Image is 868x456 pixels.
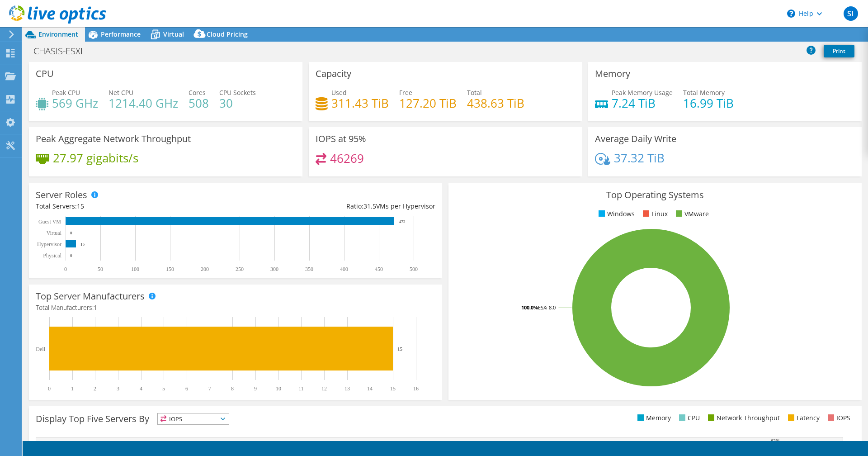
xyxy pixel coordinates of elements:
h3: IOPS at 95% [316,134,366,144]
li: Latency [786,413,820,423]
text: Hypervisor [37,241,61,247]
text: 50 [98,266,103,272]
li: Windows [596,209,635,219]
h4: 37.32 TiB [614,153,665,163]
text: 11 [298,385,304,392]
h4: 438.63 TiB [467,98,524,108]
text: 300 [270,266,278,272]
span: Used [331,88,347,97]
text: 350 [305,266,313,272]
li: CPU [677,413,700,423]
text: 4 [140,385,142,392]
h3: Average Daily Write [595,134,676,144]
h4: 30 [219,98,256,108]
span: Cloud Pricing [207,30,248,38]
h1: CHASIS-ESXI [29,46,97,56]
h4: 1214.40 GHz [108,98,178,108]
li: Linux [641,209,668,219]
h4: 27.97 gigabits/s [53,153,138,163]
a: Print [824,45,854,57]
text: 0 [64,266,67,272]
h4: 46269 [330,153,364,163]
text: 10 [276,385,281,392]
text: 1 [71,385,74,392]
h4: Total Manufacturers: [36,303,435,313]
tspan: 100.0% [521,304,538,311]
text: 100 [131,266,139,272]
text: 14 [367,385,373,392]
text: 250 [236,266,244,272]
text: 8 [231,385,234,392]
span: Cores [189,88,206,97]
text: 0 [48,385,51,392]
span: Total [467,88,482,97]
span: 15 [77,202,84,210]
text: 16 [413,385,419,392]
text: 200 [201,266,209,272]
span: IOPS [158,413,229,424]
text: 63% [771,438,780,443]
h3: Memory [595,69,630,79]
h4: 16.99 TiB [683,98,734,108]
h3: Top Server Manufacturers [36,291,145,301]
span: Performance [101,30,141,38]
text: 5 [162,385,165,392]
text: 15 [80,242,85,247]
span: Environment [38,30,78,38]
svg: \n [787,9,795,18]
h4: 508 [189,98,209,108]
text: Dell [36,346,45,352]
text: 472 [399,219,406,224]
h4: 311.43 TiB [331,98,389,108]
text: 13 [344,385,350,392]
text: 6 [185,385,188,392]
text: Guest VM [38,218,61,225]
text: 15 [397,346,403,351]
div: Ratio: VMs per Hypervisor [236,201,435,211]
text: 3 [117,385,119,392]
h3: Peak Aggregate Network Throughput [36,134,191,144]
h4: 127.20 TiB [399,98,457,108]
span: Peak CPU [52,88,80,97]
text: 0 [70,231,72,235]
h3: Server Roles [36,190,87,200]
li: Memory [635,413,671,423]
span: Peak Memory Usage [612,88,673,97]
text: 9 [254,385,257,392]
div: Total Servers: [36,201,236,211]
text: 15 [390,385,396,392]
li: VMware [674,209,709,219]
h3: CPU [36,69,54,79]
text: 450 [375,266,383,272]
text: Virtual [47,230,62,236]
h3: Top Operating Systems [455,190,855,200]
li: IOPS [826,413,850,423]
li: Network Throughput [706,413,780,423]
span: Free [399,88,412,97]
text: 7 [208,385,211,392]
text: 400 [340,266,348,272]
text: 500 [410,266,418,272]
h4: 569 GHz [52,98,98,108]
span: 31.5 [363,202,376,210]
text: 2 [94,385,96,392]
text: 0 [70,253,72,258]
text: 12 [321,385,327,392]
text: 150 [166,266,174,272]
h3: Capacity [316,69,351,79]
span: 1 [94,303,97,312]
h4: 7.24 TiB [612,98,673,108]
text: Physical [43,252,61,259]
span: SI [844,6,858,21]
span: Net CPU [108,88,133,97]
span: Virtual [163,30,184,38]
tspan: ESXi 8.0 [538,304,556,311]
span: CPU Sockets [219,88,256,97]
span: Total Memory [683,88,725,97]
